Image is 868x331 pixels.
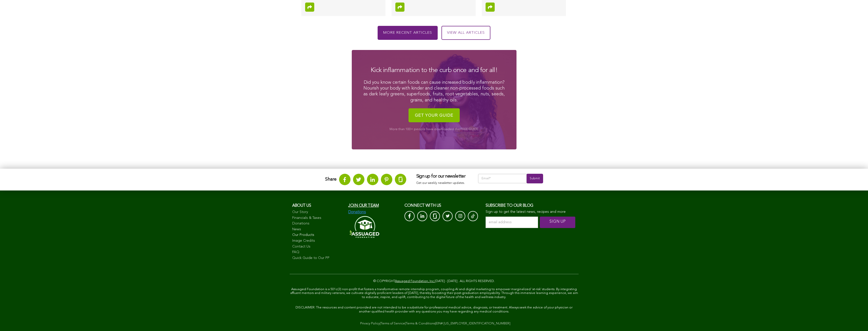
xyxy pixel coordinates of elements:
[292,227,343,232] a: News
[292,256,343,261] a: Quick Guide to Our PP
[292,204,311,208] span: About us
[395,280,435,283] a: Assuaged Foundation, Inc.
[433,214,437,219] img: glassdoor_White
[436,322,510,325] a: EIN# [US_EMPLOYER_IDENTIFICATION_NUMBER]
[296,306,572,313] span: DISCLAIMER: The resources and content provided are not intended to be a substitute for profession...
[540,217,575,228] input: SIGN UP
[399,177,402,182] img: glassdoor.svg
[360,322,380,325] a: Privacy Policy
[348,204,379,208] a: Join our team
[292,233,343,238] a: Our Products
[843,307,868,331] iframe: Chat Widget
[404,204,441,208] span: CONNECT with us
[348,210,366,214] img: Donations
[290,288,578,299] span: Assuaged Foundation is a 501c(3) non-profit that fosters a transformative remote internship progr...
[292,210,343,215] a: Our Story
[292,221,343,226] a: Donations
[378,26,438,40] div: More recent articles
[362,80,506,103] p: Did you know certain foods can cause increased bodily inflammation? Nourish your body with kinder...
[406,322,435,325] a: Terms & Conditions
[325,177,337,182] strong: Share
[373,280,495,283] span: © COPYRIGHT [DATE] - [DATE] . ALL RIGHTS RESERVED.
[409,106,460,125] img: Get your guide
[362,66,506,75] h2: Kick inflammation to the curb once and for all!
[292,216,343,221] a: Financials & Taxes
[381,322,405,325] a: Terms of Service
[486,210,576,214] p: Sign up to get the latest news, recipes and more
[362,127,506,132] p: More than 100+ people have downloaded this FREE GUIDE
[290,321,579,326] div: | | |
[292,250,343,255] a: FAQ
[478,174,527,183] input: Email*
[486,217,538,228] input: email address
[416,181,468,186] p: Get our weekly newsletter updates.
[527,174,543,183] input: Submit
[486,203,576,208] h3: Subscribe to our blog
[441,26,490,40] a: View all articles
[292,238,343,243] a: Image Credits
[292,244,343,249] a: Contact Us
[471,214,475,219] img: Tik-Tok-Icon
[416,174,468,179] h3: Sign up for our newsletter
[348,214,380,239] img: Assuaged-Foundation-Logo-White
